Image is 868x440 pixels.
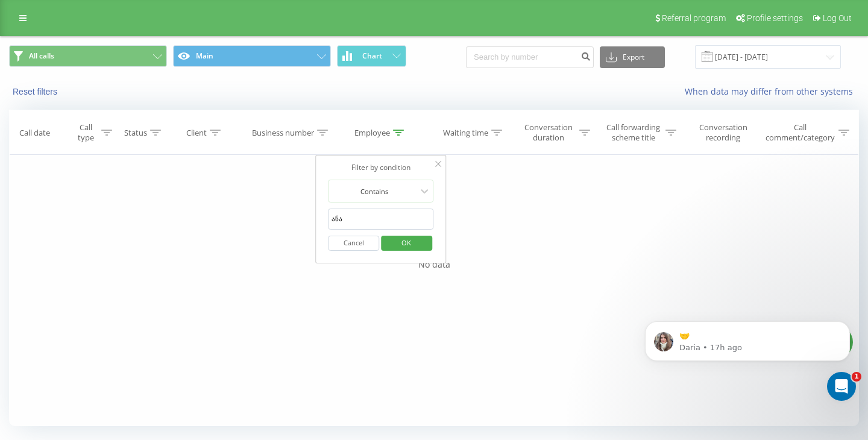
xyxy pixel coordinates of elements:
div: Client [186,128,207,138]
span: 1 [852,372,861,382]
span: Referral program [662,13,726,23]
button: Chart [337,45,406,67]
button: Reset filters [9,86,63,97]
input: Enter value [328,209,434,230]
span: OK [389,233,423,252]
div: No data [9,259,859,271]
div: Filter by condition [328,162,434,174]
div: Call date [19,128,50,138]
iframe: Intercom notifications message [627,296,868,407]
div: Call forwarding scheme title [604,122,662,143]
div: Waiting time [443,128,488,138]
span: All calls [29,51,54,61]
div: Conversation duration [521,122,576,143]
a: When data may differ from other systems [685,86,859,97]
div: Status [124,128,147,138]
div: Employee [354,128,390,138]
span: Profile settings [747,13,803,23]
button: Cancel [328,236,379,251]
div: Business number [252,128,314,138]
div: Call type [73,122,98,143]
div: Conversation recording [690,122,756,143]
span: Log Out [823,13,852,23]
button: All calls [9,45,167,67]
iframe: Intercom live chat [827,372,856,401]
div: Call comment/category [765,122,835,143]
button: Main [173,45,331,67]
button: OK [381,236,432,251]
button: Export [600,46,665,68]
input: Search by number [466,46,594,68]
span: Chart [362,52,382,60]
